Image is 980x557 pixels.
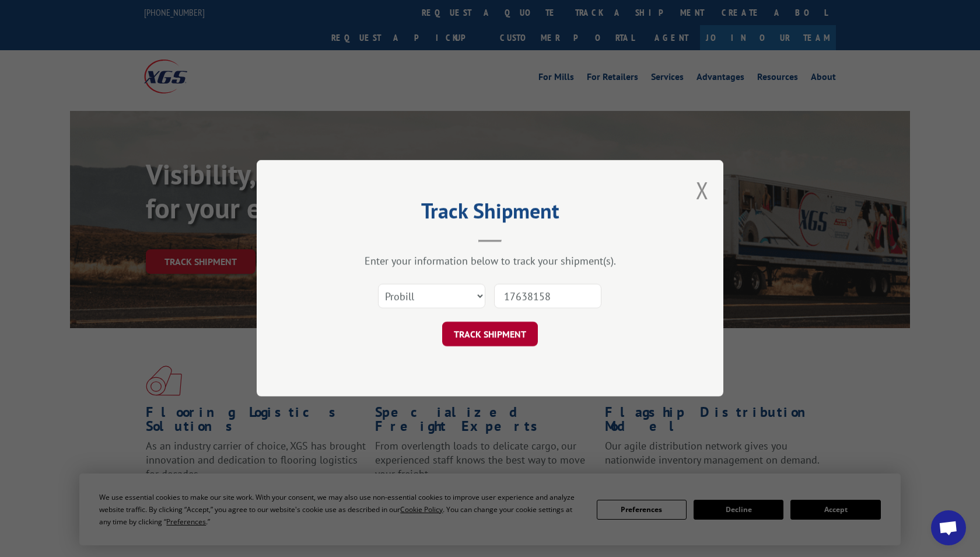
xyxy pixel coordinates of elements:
div: Open chat [931,510,966,545]
input: Number(s) [494,284,601,309]
button: TRACK SHIPMENT [442,322,538,347]
div: Enter your information below to track your shipment(s). [315,255,665,268]
button: Close modal [696,175,709,206]
h2: Track Shipment [315,203,665,225]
